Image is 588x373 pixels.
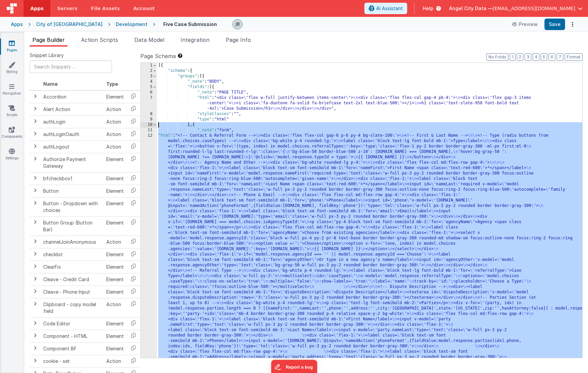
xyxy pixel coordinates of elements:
span: [EMAIL_ADDRESS][DOMAIN_NAME] [493,5,575,12]
button: 4 [533,53,539,61]
td: Element [104,261,127,273]
span: Angel City Data — [449,5,493,12]
td: Element [104,286,127,298]
span: Help [423,5,433,12]
div: 10 [141,122,157,128]
td: checklist [40,248,104,261]
td: Action [104,140,127,153]
div: 6 [141,90,157,95]
div: 3 [141,74,157,79]
div: 4 [141,79,157,84]
span: Data Model [134,36,164,43]
td: Element [104,172,127,185]
span: Page Builder [32,36,65,43]
button: Options [568,20,577,29]
div: 8 [141,111,157,117]
div: Development [116,21,147,28]
td: Action [104,115,127,128]
td: authLogin [40,115,104,128]
td: Authorize Payment Gateway [40,153,104,172]
td: Component BF [40,342,104,355]
td: Element [104,330,127,342]
td: Element [104,216,127,236]
button: Angel City Data — [EMAIL_ADDRESS][DOMAIN_NAME] [449,5,583,12]
button: 6 [549,53,555,61]
td: bfcheckbox1 [40,172,104,185]
div: 7 [141,95,157,111]
span: Integration [180,36,209,43]
td: Cleave - Credit Card [40,273,104,286]
div: 1 [141,63,157,68]
span: Page Info [226,36,251,43]
button: Preview [508,19,542,30]
div: 11 [141,128,157,133]
td: channelJoinAnonymous [40,236,104,248]
div: City of [GEOGRAPHIC_DATA] [36,21,103,28]
td: authLogout [40,140,104,153]
td: Element [104,90,127,103]
td: Button - Dropdown with choices [40,197,104,216]
span: Action Scripts [81,36,118,43]
td: Element [104,342,127,355]
input: Search Snippets ... [30,60,112,73]
td: Element [104,153,127,172]
div: 5 [141,84,157,90]
td: Element [104,185,127,197]
td: Element [104,273,127,286]
div: 2 [141,68,157,74]
td: Alert Action [40,103,104,115]
td: cookie - set [40,355,104,367]
button: 1 [510,53,515,61]
span: Snippet Library [30,52,64,59]
div: Apps [11,21,23,28]
button: 7 [557,53,563,61]
td: Button [40,185,104,197]
td: Action [104,298,127,317]
td: ClearFix [40,261,104,273]
td: Action [104,355,127,367]
td: Action [104,128,127,140]
td: Cleave - Phone Input [40,286,104,298]
td: Clipboard - copy model field [40,298,104,317]
td: Code Editor [40,317,104,330]
span: Name [43,81,58,87]
span: AI Assistant [376,5,403,12]
span: Apps [30,5,44,12]
img: 9990944320bbc1bcb8cfbc08cd9c0949 [233,20,242,29]
div: 9 [141,117,157,122]
h4: Five Case Submission [163,22,217,27]
span: File Assets [91,5,120,12]
button: AI Assistant [364,3,407,14]
td: Action [104,103,127,115]
button: 5 [541,53,547,61]
td: authLoginOauth [40,128,104,140]
td: Element [104,248,127,261]
button: 2 [517,53,523,61]
span: Page Schema [140,52,176,60]
button: No Folds [486,53,508,61]
span: Servers [57,5,77,12]
button: Format [565,53,583,61]
td: Action [104,236,127,248]
button: 3 [525,53,531,61]
td: Accordion [40,90,104,103]
td: Component - HTML [40,330,104,342]
td: Element [104,197,127,216]
td: Element [104,317,127,330]
button: Save [544,19,565,30]
span: Type [106,81,118,87]
td: Button Group (Button Bar) [40,216,104,236]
